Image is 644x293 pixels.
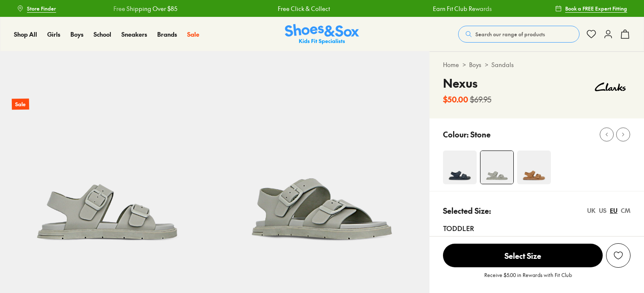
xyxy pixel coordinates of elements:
[587,206,596,215] div: UK
[565,5,627,12] span: Book a FREE Expert Fitting
[157,30,177,38] span: Brands
[470,94,491,105] s: $69.95
[469,60,481,69] a: Boys
[599,206,606,215] div: US
[621,206,631,215] div: CM
[14,30,37,38] span: Shop All
[470,129,491,140] p: Stone
[70,30,83,38] span: Boys
[271,4,324,13] a: Free Click & Collect
[491,60,514,69] a: Sandals
[187,30,199,39] a: Sale
[47,30,60,39] a: Girls
[606,243,631,268] button: Add to Wishlist
[443,74,491,92] h4: Nexus
[47,30,60,38] span: Girls
[443,205,491,216] p: Selected Size:
[14,30,37,39] a: Shop All
[443,129,469,140] p: Colour:
[157,30,177,39] a: Brands
[443,223,631,233] div: Toddler
[427,4,486,13] a: Earn Fit Club Rewards
[517,151,551,184] img: 4-455013_1
[27,5,56,12] span: Store Finder
[443,244,603,267] span: Select Size
[285,24,359,45] img: SNS_Logo_Responsive.svg
[121,30,147,39] a: Sneakers
[475,30,545,38] span: Search our range of products
[107,4,171,13] a: Free Shipping Over $85
[94,30,111,39] a: School
[12,99,29,110] p: Sale
[121,30,147,38] span: Sneakers
[17,1,56,16] a: Store Finder
[443,151,477,184] img: 4-504066_1
[480,151,513,184] img: 4-503504_1
[458,26,580,43] button: Search our range of products
[94,30,111,38] span: School
[610,206,617,215] div: EU
[443,243,603,268] button: Select Size
[555,1,627,16] a: Book a FREE Expert Fitting
[187,30,199,38] span: Sale
[215,51,429,266] img: 5-503505_1
[590,74,631,99] img: Vendor logo
[443,60,459,69] a: Home
[70,30,83,39] a: Boys
[484,271,572,286] p: Receive $5.00 in Rewards with Fit Club
[443,60,631,69] div: > >
[285,24,359,45] a: Shoes & Sox
[443,94,468,105] b: $50.00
